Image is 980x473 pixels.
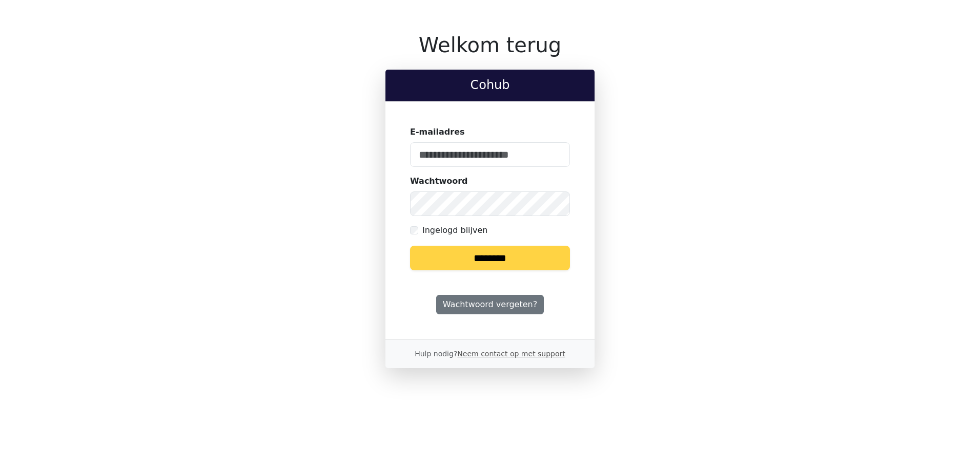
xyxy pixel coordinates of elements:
label: Wachtwoord [410,175,468,187]
small: Hulp nodig? [415,350,565,358]
a: Wachtwoord vergeten? [436,295,544,314]
label: E-mailadres [410,126,465,138]
label: Ingelogd blijven [422,224,487,236]
h1: Welkom terug [385,33,595,57]
h2: Cohub [394,78,586,93]
a: Neem contact op met support [457,350,565,358]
